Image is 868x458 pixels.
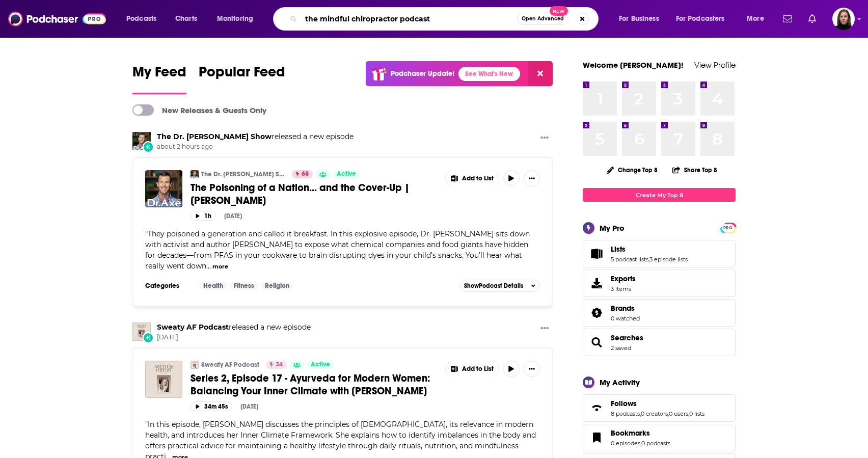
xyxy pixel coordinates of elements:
[206,261,211,271] span: ...
[143,332,154,343] div: New Episode
[266,361,287,369] a: 34
[611,344,631,352] a: 2 saved
[611,304,635,313] span: Brands
[832,8,855,30] img: User Profile
[668,410,669,417] span: ,
[157,132,354,142] h3: released a new episode
[586,401,607,415] a: Follows
[536,322,553,335] button: Show More Button
[8,9,106,29] a: Podchaser - Follow, Share and Rate Podcasts
[307,361,334,369] a: Active
[446,361,499,377] button: Show More Button
[536,132,553,145] button: Show More Button
[722,224,734,231] a: PRO
[143,141,154,152] div: New Episode
[201,170,285,178] a: The Dr. [PERSON_NAME] Show
[611,399,704,408] a: Follows
[191,372,438,397] a: Series 2, Episode 17 - Ayurveda for Modern Women: Balancing Your Inner Climate with [PERSON_NAME]
[586,247,607,261] a: Lists
[224,212,242,220] div: [DATE]
[191,181,438,207] a: The Poisoning of a Nation... and the Cover-Up | [PERSON_NAME]
[669,11,740,27] button: open menu
[191,361,199,369] img: Sweaty AF Podcast
[191,372,430,397] span: Series 2, Episode 17 - Ayurveda for Modern Women: Balancing Your Inner Climate with [PERSON_NAME]
[832,8,855,30] button: Show profile menu
[583,424,736,451] span: Bookmarks
[586,276,607,290] span: Exports
[522,16,564,21] span: Open Advanced
[145,361,182,398] a: Series 2, Episode 17 - Ayurveda for Modern Women: Balancing Your Inner Climate with Dr. Nidhi Pandya
[191,170,199,178] a: The Dr. Josh Axe Show
[611,333,643,342] a: Searches
[446,170,499,186] button: Show More Button
[694,60,736,70] a: View Profile
[689,410,704,417] a: 0 lists
[145,229,530,271] span: They poisoned a generation and called it breakfast. In this explosive episode, Dr. [PERSON_NAME] ...
[132,132,151,150] img: The Dr. Josh Axe Show
[157,132,272,141] a: The Dr. Josh Axe Show
[601,164,664,176] button: Change Top 8
[586,430,607,445] a: Bookmarks
[600,223,625,233] div: My Pro
[517,13,568,25] button: Open AdvancedNew
[175,12,197,26] span: Charts
[210,11,266,27] button: open menu
[550,6,568,16] span: New
[261,282,293,290] a: Religion
[611,399,637,408] span: Follows
[458,67,520,81] a: See What's New
[157,333,311,342] span: [DATE]
[611,245,688,254] a: Lists
[199,282,227,290] a: Health
[132,322,151,341] img: Sweaty AF Podcast
[583,299,736,327] span: Brands
[611,304,640,313] a: Brands
[391,69,454,78] p: Podchaser Update!
[583,329,736,356] span: Searches
[199,63,285,87] span: Popular Feed
[619,12,659,26] span: For Business
[459,280,540,292] button: ShowPodcast Details
[583,240,736,267] span: Lists
[145,170,182,207] img: The Poisoning of a Nation... and the Cover-Up | Vani Hari
[283,7,608,31] div: Search podcasts, credits, & more...
[199,63,285,94] a: Popular Feed
[524,170,540,186] button: Show More Button
[583,188,736,202] a: Create My Top 8
[132,104,266,116] a: New Releases & Guests Only
[611,315,640,322] a: 0 watched
[119,11,170,27] button: open menu
[462,175,494,182] span: Add to List
[462,365,494,373] span: Add to List
[586,306,607,320] a: Brands
[276,360,283,370] span: 34
[212,262,228,271] button: more
[611,428,670,438] a: Bookmarks
[611,285,636,292] span: 3 items
[583,270,736,297] a: Exports
[311,360,330,370] span: Active
[191,211,216,221] button: 1h
[641,440,670,447] a: 0 podcasts
[648,256,649,263] span: ,
[641,410,668,417] a: 0 creators
[157,322,229,332] a: Sweaty AF Podcast
[230,282,258,290] a: Fitness
[672,160,718,180] button: Share Top 8
[804,10,820,28] a: Show notifications dropdown
[779,10,796,28] a: Show notifications dropdown
[676,12,725,26] span: For Podcasters
[145,229,530,271] span: "
[611,274,636,283] span: Exports
[191,181,410,207] span: The Poisoning of a Nation... and the Cover-Up | [PERSON_NAME]
[640,410,641,417] span: ,
[611,428,650,438] span: Bookmarks
[145,282,191,290] h3: Categories
[464,282,523,289] span: Show Podcast Details
[302,169,309,179] span: 68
